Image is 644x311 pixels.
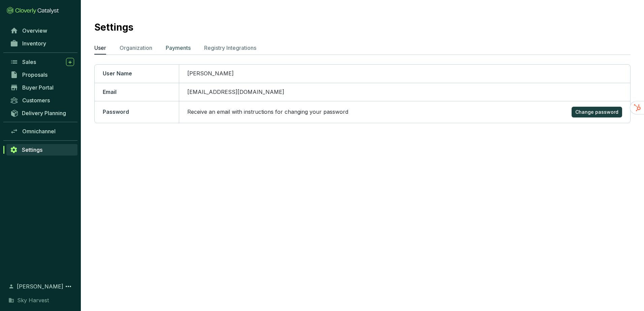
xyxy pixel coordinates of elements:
span: Password [103,108,129,115]
p: Receive an email with instructions for changing your password [187,108,348,116]
a: Buyer Portal [7,82,77,93]
span: Change password [575,109,618,115]
p: User [94,44,106,52]
span: [PERSON_NAME] [187,70,234,77]
span: Proposals [22,71,47,78]
span: Customers [22,97,50,104]
p: Registry Integrations [204,44,256,52]
span: Delivery Planning [22,110,66,116]
span: Buyer Portal [22,84,54,91]
span: Sky Harvest [17,296,49,304]
span: Sales [22,59,36,65]
a: Overview [7,25,77,36]
a: Customers [7,95,77,106]
button: Change password [572,107,622,117]
a: Inventory [7,38,77,49]
span: Email [103,89,117,95]
p: Payments [166,44,191,52]
span: User Name [103,70,132,77]
span: Omnichannel [22,128,56,135]
span: [EMAIL_ADDRESS][DOMAIN_NAME] [187,89,284,95]
span: Settings [22,146,42,153]
a: Proposals [7,69,77,80]
h2: Settings [94,20,133,34]
a: Settings [6,144,77,155]
p: Organization [120,44,152,52]
a: Sales [7,56,77,68]
span: [PERSON_NAME] [17,282,63,290]
span: Overview [22,27,47,34]
span: Inventory [22,40,46,47]
a: Delivery Planning [7,107,77,118]
a: Omnichannel [7,126,77,137]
